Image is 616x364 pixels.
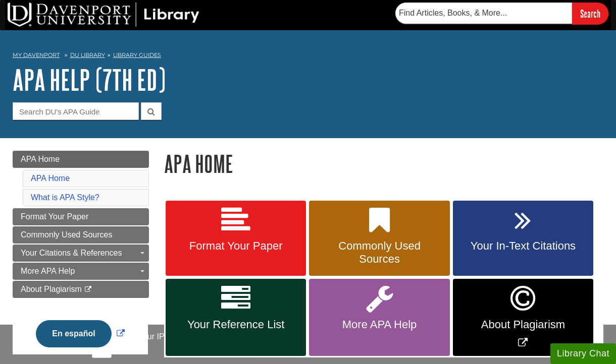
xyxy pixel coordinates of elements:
[453,279,593,356] a: Link opens in new window
[21,285,82,293] span: About Plagiarism
[460,239,586,253] span: Your In-Text Citations
[21,249,122,257] span: Your Citations & References
[13,64,166,95] a: APA Help (7th Ed)
[13,281,149,298] a: About Plagiarism
[31,193,99,202] a: What is APA Style?
[13,48,603,65] nav: breadcrumb
[13,245,149,262] a: Your Citations & References
[13,102,139,120] input: Search DU's APA Guide
[460,318,586,331] span: About Plagiarism
[13,51,60,59] a: My Davenport
[84,286,92,293] i: This link opens in a new window
[21,155,60,163] span: APA Home
[572,3,608,24] input: Search
[309,279,449,356] a: More APA Help
[453,201,593,276] a: Your In-Text Citations
[173,239,298,253] span: Format Your Paper
[166,279,306,356] a: Your Reference List
[395,3,608,24] form: Searches DU Library's articles, books, and more
[166,201,306,276] a: Format Your Paper
[164,151,603,176] h1: APA Home
[173,318,298,331] span: Your Reference List
[13,226,149,244] a: Commonly Used Sources
[309,201,449,276] a: Commonly Used Sources
[317,239,442,266] span: Commonly Used Sources
[31,174,70,183] a: APA Home
[113,51,161,58] a: Library Guides
[13,151,149,168] a: APA Home
[317,318,442,331] span: More APA Help
[13,208,149,225] a: Format Your Paper
[21,212,88,221] span: Format Your Paper
[21,230,112,239] span: Commonly Used Sources
[8,3,199,27] img: DU Library
[550,343,616,364] button: Library Chat
[13,263,149,280] a: More APA Help
[33,329,127,338] a: Link opens in new window
[395,3,572,24] input: Find Articles, Books, & More...
[21,267,75,275] span: More APA Help
[36,320,111,347] button: En español
[70,51,105,58] a: DU Library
